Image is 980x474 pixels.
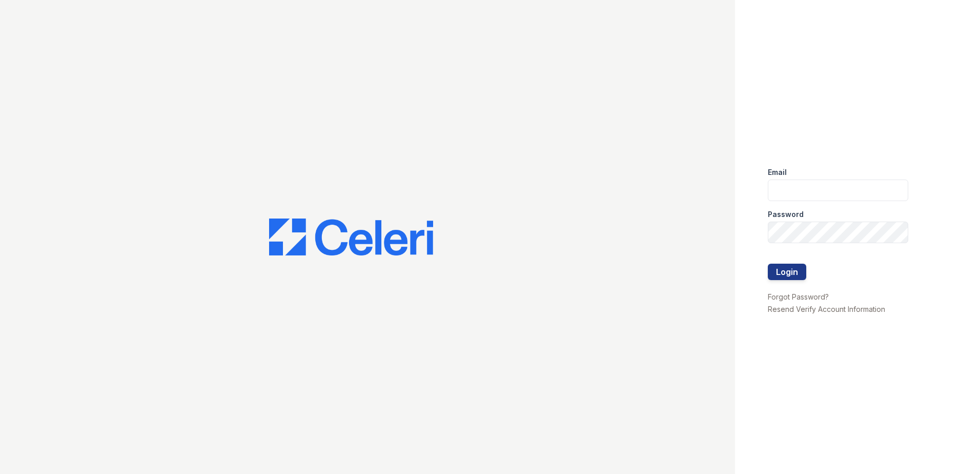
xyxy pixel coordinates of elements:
[768,167,787,177] label: Email
[768,209,804,220] label: Password
[768,305,885,313] a: Resend Verify Account Information
[768,264,806,280] button: Login
[768,292,829,301] a: Forgot Password?
[269,219,433,255] img: CE_Logo_Blue-a8612792a0a2168367f1c8372b55b34899dd931a85d93a1a3d3e32e68fde9ad4.png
